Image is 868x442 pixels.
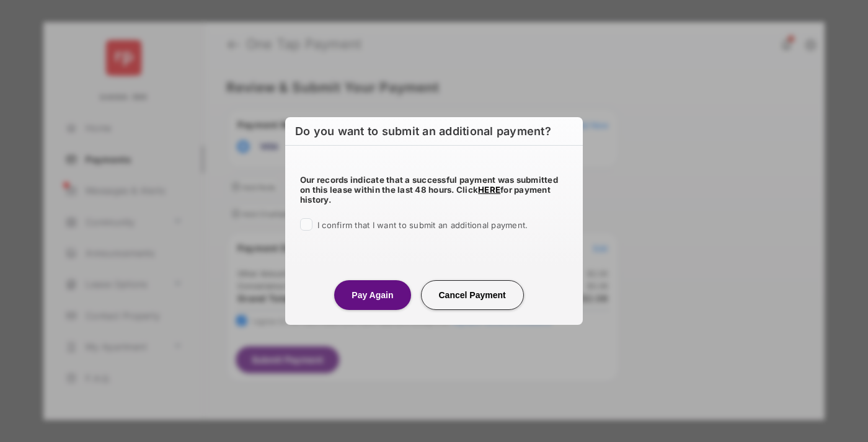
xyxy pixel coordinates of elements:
button: Cancel Payment [421,280,524,310]
button: Pay Again [334,280,410,310]
a: HERE [478,185,500,195]
span: I confirm that I want to submit an additional payment. [317,220,528,230]
h6: Do you want to submit an additional payment? [285,117,583,146]
h5: Our records indicate that a successful payment was submitted on this lease within the last 48 hou... [300,175,568,205]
